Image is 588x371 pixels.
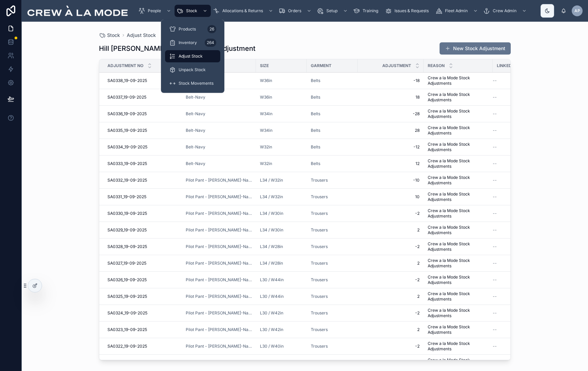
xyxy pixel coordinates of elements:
span: -2 [362,344,420,349]
a: L30 / W44in [260,294,284,299]
a: Orders [277,5,315,17]
span: -- [493,310,497,316]
span: SA0328_19-09-2025 [107,244,147,249]
span: Crew a la Mode Stock Adjustments [428,125,489,136]
span: AP [574,8,580,14]
span: Crew a la Mode Stock Adjustments [428,75,489,86]
span: -- [493,194,497,200]
a: Belts [311,95,320,100]
span: Stock [186,8,197,14]
span: SA0326_19-09-2025 [107,277,147,283]
span: -- [493,78,497,83]
span: Crew a la Mode Stock Adjustments [428,92,489,103]
span: Setup [326,8,338,14]
div: 264 [205,39,216,47]
span: W34in [260,111,272,117]
a: L34 / W32in [260,178,283,183]
span: SA0327_19-09-2025 [107,261,146,266]
span: Crew a la Mode Stock Adjustments [428,274,489,285]
span: Crew a la Mode Stock Adjustments [428,225,489,235]
a: L34 / W30in [260,227,283,233]
span: -2 [362,277,420,283]
span: -- [493,344,497,349]
span: 2 [362,294,420,299]
a: Belts [311,128,320,133]
span: Belt-Navy [186,111,205,117]
a: W32in [260,161,272,166]
span: L34 / W30in [260,211,283,216]
span: L30 / W42in [260,327,283,332]
span: SA0329_19-09-2025 [107,227,147,233]
span: Crew Admin [493,8,516,14]
span: -2 [362,244,420,249]
span: SA0333_19-09-2025 [107,161,147,166]
span: SA0324_19-09-2025 [107,310,147,316]
span: -- [493,244,497,249]
a: Trousers [311,277,328,283]
span: -10 [362,178,420,183]
span: Orders [288,8,301,14]
a: W34in [260,128,272,133]
span: Belt-Navy [186,128,205,133]
span: L34 / W28in [260,261,283,266]
a: Stock [175,5,211,17]
span: Pilot Pant - [PERSON_NAME]-Navy [186,227,252,233]
span: Pilot Pant - [PERSON_NAME]-Navy [186,344,252,349]
span: W36in [260,95,272,100]
span: -- [493,211,497,216]
span: Trousers [311,344,328,349]
span: SA0322_19-09-2025 [107,344,147,349]
span: L34 / W32in [260,194,283,200]
span: SA0325_19-09-2025 [107,294,147,299]
span: Pilot Pant - [PERSON_NAME]-Navy [186,194,252,200]
a: Trousers [311,211,328,216]
span: Belts [311,111,320,117]
span: Crew a la Mode Stock Adjustments [428,142,489,152]
span: -- [493,327,497,332]
span: -- [493,277,497,283]
a: Adjust Stock [127,32,156,39]
a: Issues & Requests [383,5,433,17]
a: Belt-Navy [186,161,205,166]
span: Pilot Pant - [PERSON_NAME]-Navy [186,178,252,183]
a: Training [351,5,383,17]
a: Pilot Pant - [PERSON_NAME]-Navy [186,310,252,316]
span: SA0338_19-09-2025 [107,78,147,83]
a: W32in [260,144,272,150]
span: Belt-Navy [186,144,205,150]
a: Trousers [311,261,328,266]
img: App logo [27,5,128,16]
a: Trousers [311,194,328,200]
span: -- [493,261,497,266]
span: SA0332_19-09-2025 [107,178,147,183]
span: SA0337_19-09-2025 [107,95,146,100]
a: Trousers [311,227,328,233]
span: -18 [362,78,420,83]
span: Allocations & Returns [222,8,263,14]
a: Adjust Stock [165,50,220,62]
a: Fleet Admin [433,5,481,17]
span: Pilot Pant - [PERSON_NAME]-Navy [186,211,252,216]
span: -- [493,111,497,117]
span: 28 [362,128,420,133]
span: L30 / W42in [260,310,283,316]
button: New Stock Adjustment [440,42,511,55]
span: Belts [311,144,320,150]
a: Stock [99,32,120,39]
a: Pilot Pant - [PERSON_NAME]-Navy [186,277,252,283]
span: Linked People [497,63,528,68]
span: Adjust Stock [179,54,203,59]
span: People [148,8,161,14]
a: Setup [315,5,351,17]
a: W36in [260,78,272,83]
